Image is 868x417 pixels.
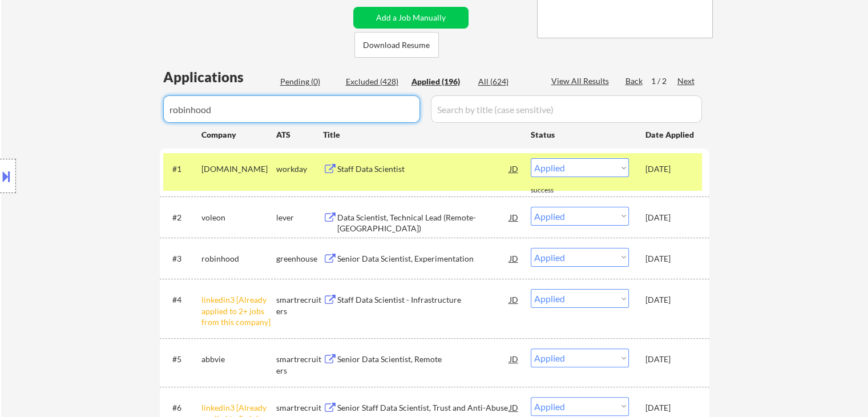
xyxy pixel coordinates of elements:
[508,348,520,369] div: JD
[276,294,323,316] div: smartrecruiters
[276,253,323,264] div: greenhouse
[337,354,510,365] div: Senior Data Scientist, Remote
[337,294,510,306] div: Staff Data Scientist - Infrastructure
[645,402,696,414] div: [DATE]
[645,212,696,223] div: [DATE]
[625,75,644,87] div: Back
[645,294,696,306] div: [DATE]
[163,95,420,123] input: Search by company (case sensitive)
[531,124,629,145] div: Status
[201,212,276,223] div: voleon
[337,402,510,414] div: Senior Staff Data Scientist, Trust and Anti-Abuse
[276,163,323,175] div: workday
[431,95,702,123] input: Search by title (case sensitive)
[531,186,576,195] div: success
[508,248,520,268] div: JD
[163,70,276,84] div: Applications
[276,212,323,223] div: lever
[276,354,323,376] div: smartrecruiters
[276,129,323,141] div: ATS
[508,289,520,310] div: JD
[201,253,276,264] div: robinhood
[201,163,276,175] div: [DOMAIN_NAME]
[172,294,192,306] div: #4
[478,76,535,87] div: All (624)
[551,75,612,87] div: View All Results
[172,402,192,414] div: #6
[323,129,520,141] div: Title
[201,294,276,328] div: linkedin3 [Already applied to 2+ jobs from this company]
[645,354,696,365] div: [DATE]
[645,163,696,175] div: [DATE]
[645,129,696,141] div: Date Applied
[651,75,677,87] div: 1 / 2
[337,253,510,264] div: Senior Data Scientist, Experimentation
[508,158,520,179] div: JD
[346,76,403,87] div: Excluded (428)
[172,354,192,365] div: #5
[201,129,276,141] div: Company
[353,7,469,29] button: Add a Job Manually
[508,207,520,227] div: JD
[201,354,276,365] div: abbvie
[677,75,696,87] div: Next
[411,76,469,87] div: Applied (196)
[280,76,337,87] div: Pending (0)
[645,253,696,264] div: [DATE]
[354,32,439,58] button: Download Resume
[337,212,510,234] div: Data Scientist, Technical Lead (Remote-[GEOGRAPHIC_DATA])
[337,163,510,175] div: Staff Data Scientist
